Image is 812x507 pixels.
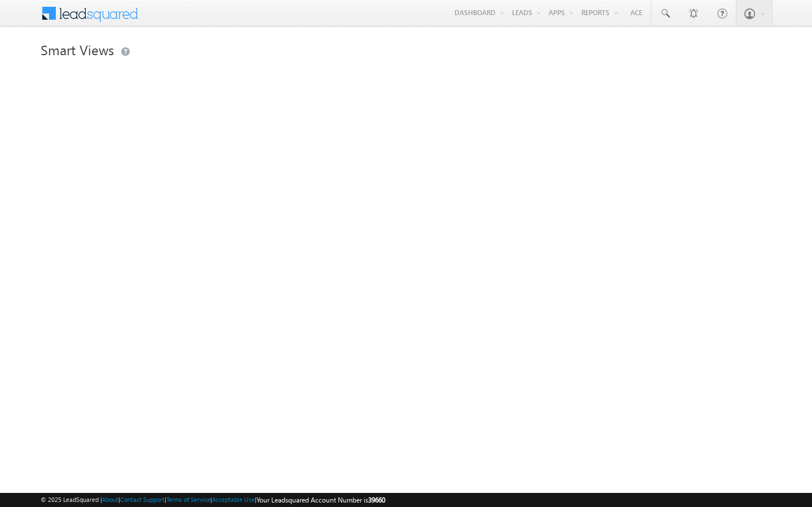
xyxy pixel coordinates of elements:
[120,496,165,503] a: Contact Support
[257,496,385,504] span: Your Leadsquared Account Number is
[166,496,210,503] a: Terms of Service
[102,496,118,503] a: About
[41,495,385,505] span: © 2025 LeadSquared | | | | |
[212,496,255,503] a: Acceptable Use
[41,41,114,59] span: Smart Views
[368,496,385,504] span: 39660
